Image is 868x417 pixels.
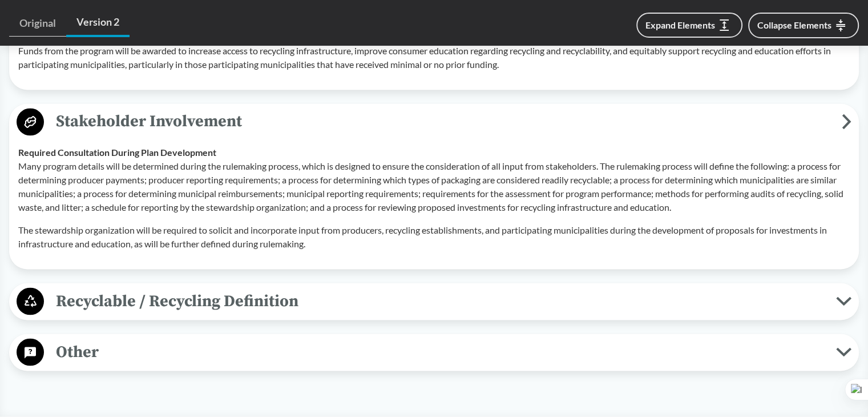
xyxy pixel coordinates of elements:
button: Stakeholder Involvement [13,107,855,137]
span: Other [44,339,836,364]
p: Funds from the program will be awarded to increase access to recycling infrastructure, improve co... [18,44,850,71]
a: Original [9,10,66,37]
p: The stewardship organization will be required to solicit and incorporate input from producers, re... [18,223,850,251]
button: Collapse Elements [748,13,859,38]
button: Expand Elements [636,13,742,38]
span: Stakeholder Involvement [44,109,842,134]
button: Other [13,338,855,367]
strong: Required Consultation During Plan Development [18,147,216,158]
a: Version 2 [66,9,130,37]
button: Recyclable / Recycling Definition [13,287,855,316]
span: Recyclable / Recycling Definition [44,288,836,314]
p: Many program details will be determined during the rulemaking process, which is designed to ensur... [18,159,850,214]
